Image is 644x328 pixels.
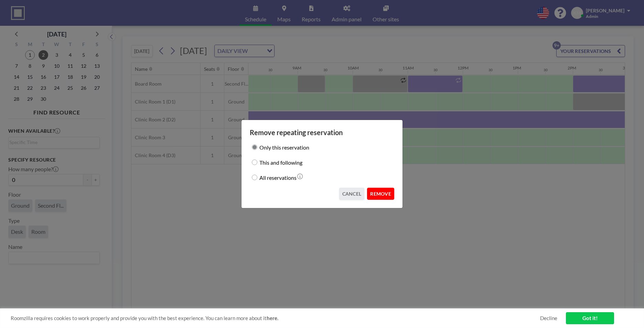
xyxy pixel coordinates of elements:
a: Got it! [566,312,614,324]
h3: Remove repeating reservation [250,128,394,137]
label: Only this reservation [259,142,309,152]
button: REMOVE [367,188,394,200]
label: All reservations [259,173,297,182]
span: Roomzilla requires cookies to work properly and provide you with the best experience. You can lea... [11,315,540,321]
a: here. [267,315,278,321]
button: CANCEL [339,188,365,200]
label: This and following [259,157,302,167]
a: Decline [540,315,557,321]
